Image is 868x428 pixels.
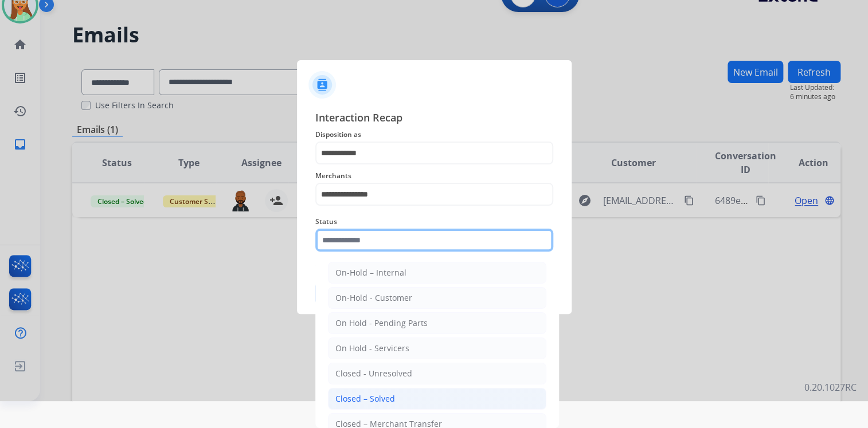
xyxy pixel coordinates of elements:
[335,343,409,354] div: On Hold - Servicers
[308,71,336,99] img: contactIcon
[335,368,412,379] div: Closed - Unresolved
[335,292,412,304] div: On-Hold - Customer
[335,393,395,405] div: Closed – Solved
[315,169,553,183] span: Merchants
[315,109,553,128] span: Interaction Recap
[315,215,553,229] span: Status
[804,380,857,394] p: 0.20.1027RC
[335,267,406,278] div: On-Hold – Internal
[335,317,428,329] div: On Hold - Pending Parts
[315,128,553,142] span: Disposition as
